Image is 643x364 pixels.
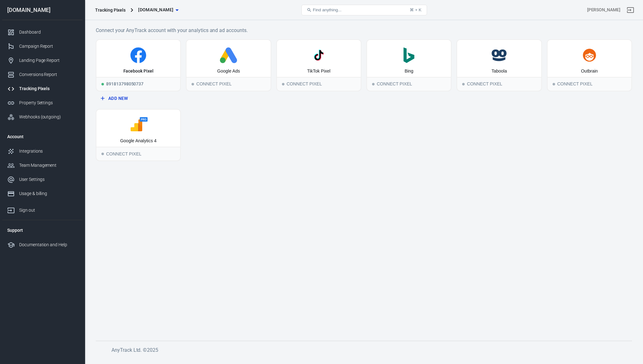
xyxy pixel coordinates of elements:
[2,39,83,53] a: Campaign Report
[19,148,78,155] div: Integrations
[301,5,427,15] button: Find anything...⌘ + K
[101,83,104,85] span: Running
[120,138,157,144] div: Google Analytics 4
[19,100,78,106] div: Property Settings
[123,68,154,74] div: Facebook Pixel
[192,83,194,85] span: Connect Pixel
[2,96,83,110] a: Property Settings
[623,3,638,18] a: Sign out
[19,71,78,78] div: Conversions Report
[19,29,78,35] div: Dashboard
[19,162,78,169] div: Team Management
[186,77,270,91] div: Connect Pixel
[95,7,126,13] div: Tracking Pixels
[96,147,180,160] div: Connect Pixel
[2,53,83,68] a: Landing Page Report
[2,68,83,82] a: Conversions Report
[19,176,78,183] div: User Settings
[405,68,413,74] div: Bing
[2,158,83,172] a: Team Management
[462,83,465,85] span: Connect Pixel
[553,83,555,85] span: Connect Pixel
[587,7,620,13] div: Account id: BeY51yNs
[2,187,83,201] a: Usage & billing
[19,190,78,197] div: Usage & billing
[2,144,83,158] a: Integrations
[276,39,361,91] button: TikTok PixelConnect PixelConnect Pixel
[367,77,451,91] div: Connect Pixel
[457,77,541,91] div: Connect Pixel
[19,242,78,248] div: Documentation and Help
[581,68,598,74] div: Outbrain
[457,39,542,91] button: TaboolaConnect PixelConnect Pixel
[101,153,104,155] span: Connect Pixel
[282,83,284,85] span: Connect Pixel
[2,129,83,144] li: Account
[277,77,361,91] div: Connect Pixel
[19,85,78,92] div: Tracking Pixels
[138,6,173,14] span: mident.cz
[19,207,78,214] div: Sign out
[547,39,632,91] button: OutbrainConnect PixelConnect Pixel
[2,223,83,238] li: Support
[217,68,240,74] div: Google Ads
[98,93,178,104] button: Add New
[2,201,83,217] a: Sign out
[96,26,632,34] h6: Connect your AnyTrack account with your analytics and ad accounts.
[19,43,78,50] div: Campaign Report
[111,346,582,354] h6: AnyTrack Ltd. © 2025
[491,68,507,74] div: Taboola
[186,39,271,91] button: Google AdsConnect PixelConnect Pixel
[2,82,83,96] a: Tracking Pixels
[19,114,78,120] div: Webhooks (outgoing)
[96,77,180,91] div: 891813798050737
[2,110,83,124] a: Webhooks (outgoing)
[96,109,181,161] button: Google Analytics 4Connect PixelConnect Pixel
[372,83,375,85] span: Connect Pixel
[366,39,451,91] button: BingConnect PixelConnect Pixel
[136,4,181,16] button: [DOMAIN_NAME]
[410,8,421,12] div: ⌘ + K
[313,8,342,12] span: Find anything...
[307,68,330,74] div: TikTok Pixel
[548,77,631,91] div: Connect Pixel
[96,39,181,91] a: Facebook PixelRunning891813798050737
[2,7,83,13] div: [DOMAIN_NAME]
[2,25,83,39] a: Dashboard
[19,57,78,64] div: Landing Page Report
[2,172,83,187] a: User Settings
